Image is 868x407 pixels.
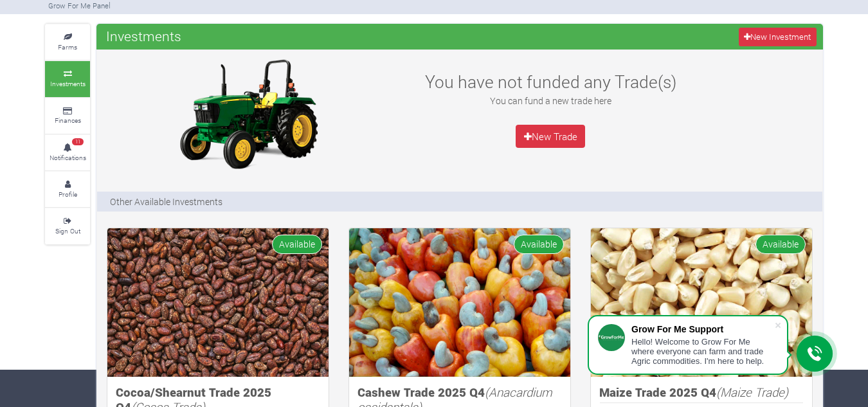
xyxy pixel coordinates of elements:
[72,138,84,146] span: 11
[716,384,788,400] i: (Maize Trade)
[45,172,90,207] a: Profile
[411,94,690,107] p: You can fund a new trade here
[631,324,774,334] div: Grow For Me Support
[631,337,774,366] div: Hello! Welcome to Grow For Me where everyone can farm and trade Agric commodities. I'm here to help.
[755,235,806,253] span: Available
[45,24,90,60] a: Farms
[739,28,817,46] a: New Investment
[58,42,77,51] small: Farms
[55,226,80,235] small: Sign Out
[110,195,222,208] p: Other Available Investments
[103,23,185,49] span: Investments
[272,235,322,253] span: Available
[45,208,90,244] a: Sign Out
[349,228,570,377] img: growforme image
[411,71,690,92] h3: You have not funded any Trade(s)
[50,79,86,88] small: Investments
[516,125,585,148] a: New Trade
[599,385,804,400] h5: Maize Trade 2025 Q4
[591,228,812,377] img: growforme image
[55,116,81,125] small: Finances
[59,190,77,199] small: Profile
[50,153,86,162] small: Notifications
[45,98,90,134] a: Finances
[45,135,90,170] a: 11 Notifications
[45,61,90,96] a: Investments
[168,56,329,172] img: growforme image
[514,235,564,253] span: Available
[107,228,329,377] img: growforme image
[48,1,111,10] small: Grow For Me Panel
